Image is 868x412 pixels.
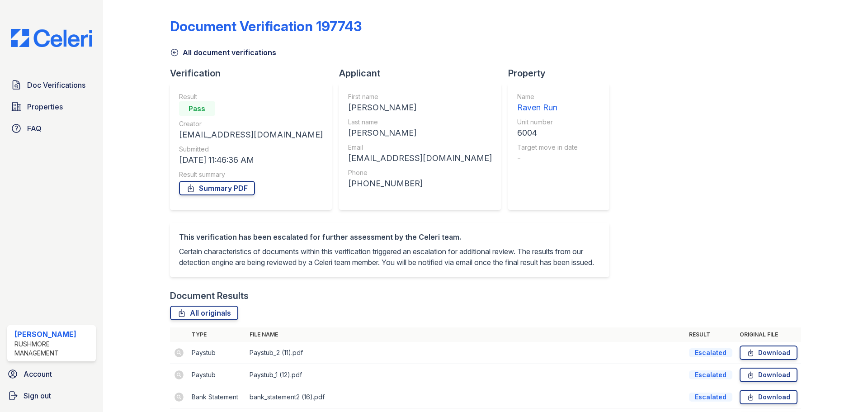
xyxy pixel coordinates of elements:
[179,101,215,116] div: Pass
[246,386,685,408] td: bank_statement2 (16).pdf
[179,119,323,128] div: Creator
[179,128,323,141] div: [EMAIL_ADDRESS][DOMAIN_NAME]
[14,340,92,358] div: Rushmore Management
[7,119,96,137] a: FAQ
[517,118,578,127] div: Unit number
[689,370,732,379] div: Escalated
[517,101,578,114] div: Raven Run
[517,92,578,114] a: Name Raven Run
[246,327,685,342] th: File name
[830,376,859,403] iframe: chat widget
[179,232,600,242] div: This verification has been escalated for further assessment by the Celeri team.
[170,18,362,34] div: Document Verification 197743
[348,143,492,152] div: Email
[4,29,99,47] img: CE_Logo_Blue-a8612792a0a2168367f1c8372b55b34899dd931a85d93a1a3d3e32e68fde9ad4.png
[348,127,492,139] div: [PERSON_NAME]
[517,92,578,101] div: Name
[348,118,492,127] div: Last name
[170,47,276,58] a: All document verifications
[14,329,92,340] div: [PERSON_NAME]
[7,76,96,94] a: Doc Verifications
[179,170,323,179] div: Result summary
[689,393,732,402] div: Escalated
[517,127,578,139] div: 6004
[740,346,797,360] a: Download
[27,101,63,112] span: Properties
[736,327,801,342] th: Original file
[7,98,96,116] a: Properties
[246,364,685,386] td: Paystub_1 (12).pdf
[517,152,578,165] div: -
[4,387,99,405] a: Sign out
[348,152,492,165] div: [EMAIL_ADDRESS][DOMAIN_NAME]
[179,145,323,154] div: Submitted
[179,92,323,101] div: Result
[517,143,578,152] div: Target move in date
[179,246,600,268] p: Certain characteristics of documents within this verification triggered an escalation for additio...
[27,123,42,134] span: FAQ
[24,369,52,379] span: Account
[24,390,51,401] span: Sign out
[339,67,508,80] div: Applicant
[348,168,492,177] div: Phone
[179,181,255,195] a: Summary PDF
[689,348,732,357] div: Escalated
[170,67,339,80] div: Verification
[188,342,246,364] td: Paystub
[170,289,249,302] div: Document Results
[685,327,736,342] th: Result
[188,364,246,386] td: Paystub
[170,306,238,320] a: All originals
[740,368,797,382] a: Download
[246,342,685,364] td: Paystub_2 (11).pdf
[188,386,246,408] td: Bank Statement
[508,67,617,80] div: Property
[188,327,246,342] th: Type
[740,390,797,404] a: Download
[179,154,323,166] div: [DATE] 11:46:36 AM
[27,80,85,90] span: Doc Verifications
[348,101,492,114] div: [PERSON_NAME]
[348,92,492,101] div: First name
[4,365,99,383] a: Account
[348,177,492,190] div: [PHONE_NUMBER]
